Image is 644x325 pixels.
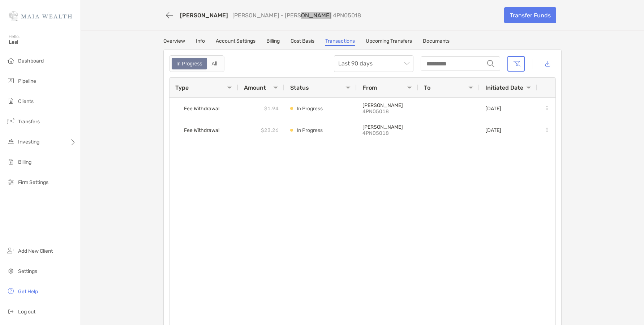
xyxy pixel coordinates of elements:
[297,126,323,135] p: In Progress
[184,124,219,136] span: Fee Withdrawal
[18,268,37,274] span: Settings
[366,38,412,46] a: Upcoming Transfers
[7,56,15,65] img: dashboard icon
[362,84,377,91] span: From
[7,157,15,166] img: billing icon
[485,84,523,91] span: Initiated Date
[7,266,15,275] img: settings icon
[9,39,76,45] span: Les!
[244,84,266,91] span: Amount
[169,55,224,72] div: segmented control
[18,179,48,185] span: Firm Settings
[9,3,72,29] img: Zoe Logo
[485,106,501,112] p: [DATE]
[18,288,38,295] span: Get Help
[163,38,185,46] a: Overview
[18,139,39,145] span: Investing
[172,59,206,69] div: In Progress
[18,98,34,104] span: Clients
[216,38,256,46] a: Account Settings
[18,119,40,125] span: Transfers
[175,84,189,91] span: Type
[362,108,412,115] p: 4PN05018
[485,127,501,133] p: [DATE]
[7,97,15,105] img: clients icon
[7,178,15,186] img: firm-settings icon
[261,126,279,135] p: $23.26
[180,12,228,19] a: [PERSON_NAME]
[266,38,280,46] a: Billing
[7,307,15,316] img: logout icon
[18,78,36,84] span: Pipeline
[184,103,219,115] span: Fee Withdrawal
[18,248,53,254] span: Add New Client
[423,38,450,46] a: Documents
[7,287,15,295] img: get-help icon
[325,38,355,46] a: Transactions
[487,60,494,67] img: input icon
[7,76,15,85] img: pipeline icon
[18,58,44,64] span: Dashboard
[208,59,222,69] div: All
[362,102,412,108] p: Roth IRA
[297,104,323,113] p: In Progress
[362,130,412,136] p: 4PN05018
[7,137,15,146] img: investing icon
[7,117,15,125] img: transfers icon
[264,104,279,113] p: $1.94
[232,12,361,19] p: [PERSON_NAME] - [PERSON_NAME] 4PN05018
[424,84,430,91] span: To
[338,56,409,72] span: Last 90 days
[196,38,205,46] a: Info
[18,309,35,315] span: Log out
[507,56,525,72] button: Clear filters
[7,246,15,255] img: add_new_client icon
[362,124,412,130] p: Roth IRA
[291,38,314,46] a: Cost Basis
[290,84,309,91] span: Status
[504,7,556,23] a: Transfer Funds
[18,159,31,165] span: Billing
